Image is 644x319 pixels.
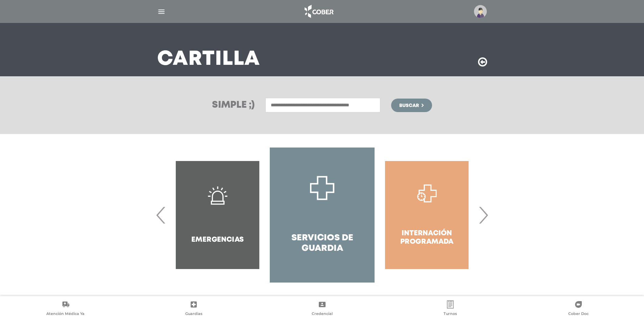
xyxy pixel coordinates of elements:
[1,300,129,318] a: Atención Médica Ya
[515,300,643,318] a: Cober Doc
[258,300,386,318] a: Credencial
[399,103,419,108] span: Buscar
[185,311,202,317] span: Guardias
[46,311,85,317] span: Atención Médica Ya
[474,5,487,18] img: profile-placeholder.svg
[154,197,168,233] span: Previous
[391,99,432,112] button: Buscar
[386,300,514,318] a: Turnos
[312,311,333,317] span: Credencial
[270,148,374,283] a: Servicios de Guardia
[129,300,258,318] a: Guardias
[157,51,260,68] h3: Cartilla
[444,311,457,317] span: Turnos
[212,101,255,110] h3: Simple ;)
[301,3,336,20] img: logo_cober_home-white.png
[568,311,589,317] span: Cober Doc
[477,197,490,233] span: Next
[282,233,362,254] h4: Servicios de Guardia
[157,7,166,16] img: Cober_menu-lines-white.svg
